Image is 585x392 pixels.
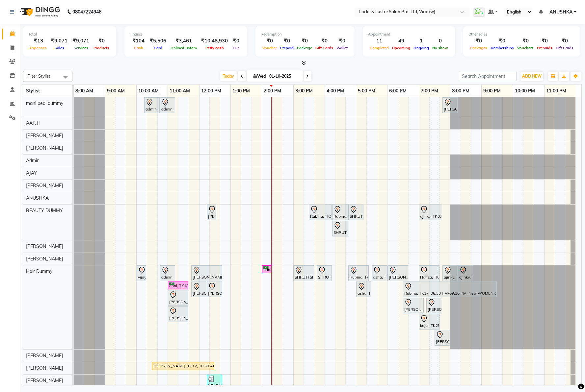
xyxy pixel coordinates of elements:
span: ADD NEW [522,74,542,79]
a: 1:00 PM [231,86,252,96]
input: Search Appointment [459,71,517,81]
a: 4:00 PM [325,86,346,96]
div: [PERSON_NAME], TK13, 11:45 AM-12:15 PM, New WOMENS HAIRWASH - L [192,282,206,296]
a: 9:00 PM [482,86,502,96]
div: ₹0 [554,37,575,45]
div: ₹0 [335,37,349,45]
span: Prepaids [535,46,554,50]
div: SHRUTI SHINDE, TK34, 04:15 PM-04:45 PM, DTAN BLEACH - FULL FACE - RAGAA [333,222,347,235]
span: Gift Cards [554,46,575,50]
span: Voucher [261,46,279,50]
div: ajinky, TK07, 08:15 PM-08:45 PM, [PERSON_NAME] H&B [459,266,473,280]
div: SHRUTI SHINDE, TK34, 04:45 PM-05:15 PM, DTAN BLEACH - FULL FACE - RAGAA [349,206,363,219]
div: kajal, TK29, 07:00 PM-07:40 PM, New WOMEN HAIRCUT 199 - OG [419,315,439,329]
span: Products [92,46,111,50]
div: ₹0 [489,37,516,45]
div: 0 [431,37,450,45]
div: Rubina, TK17, 04:45 PM-05:25 PM, MEN HAIRCUT ₹ 99- OG [349,266,368,280]
div: admin, TK15, 10:15 AM-10:45 AM, BASIC PEDICURE [145,98,159,112]
span: mani pedi dummy [26,100,63,106]
span: Ongoing [412,46,431,50]
span: Packages [468,46,489,50]
span: Completed [368,46,390,50]
span: Package [295,46,314,50]
span: ANUSHKA [26,195,49,201]
span: Wed [252,74,267,79]
a: 2:00 PM [262,86,283,96]
span: AJAY [26,170,37,176]
a: 8:00 PM [450,86,471,96]
div: 49 [390,37,412,45]
div: ₹0 [516,37,535,45]
div: ₹9,071 [48,37,70,45]
span: ANUSHKA [549,9,572,15]
span: [PERSON_NAME] [26,353,63,358]
span: Vouchers [516,46,535,50]
span: Prepaid [279,46,295,50]
div: [PERSON_NAME], TK22, 06:30 PM-07:10 PM, New WOMEN HAIRCUT 199 - OG [404,299,423,312]
div: ₹0 [314,37,335,45]
div: ₹104 [130,37,147,45]
b: 08047224946 [72,3,101,21]
span: [PERSON_NAME] [26,183,63,188]
div: [PERSON_NAME], TK05, 06:00 PM-06:40 PM, New WOMEN HAIRCUT 199 - OG [388,266,408,280]
div: admin, TK15, 10:45 AM-11:15 AM, BASIC MANICURE [161,98,174,112]
a: 3:00 PM [294,86,314,96]
a: 11:00 PM [545,86,568,96]
div: ₹9,071 [70,37,92,45]
span: Hair Dummy [26,268,52,274]
span: [PERSON_NAME] [26,256,63,262]
div: [PERSON_NAME], TK13, 12:15 PM-12:45 PM, New WOMENS STYLING IRONING [207,282,222,296]
span: Upcoming [390,46,412,50]
div: [PERSON_NAME], TK13, 12:15 PM-12:30 PM, Eyebrow [207,206,216,219]
a: 9:00 AM [105,86,126,96]
div: SHRUTI SHINDE, TK34, 03:00 PM-03:40 PM, New WOMEN HAIRCUT 199 - OG [294,266,313,280]
div: vijaya, TK02, 10:00 AM-10:01 AM, NANOPLASTIA SERVICE (DOROFEY) [137,266,146,280]
a: 6:00 PM [387,86,408,96]
div: [PERSON_NAME], TK13, 11:00 AM-11:40 AM, New WOMEN HAIRCUT 199 - OG [169,291,188,305]
div: [PERSON_NAME], TK22, 07:45 PM-08:15 PM, BASIC PEDICURE [443,98,457,112]
div: asha, TK26, 05:30 PM-06:00 PM, [PERSON_NAME] H&B [372,266,386,280]
div: Rubina, TK17, 03:30 PM-04:15 PM, 999 WAXING FH/UA/HL [309,206,331,219]
div: Total [28,32,111,37]
span: Stylist [26,88,40,94]
span: Cash [132,46,145,50]
div: ₹0 [261,37,279,45]
span: AARTI [26,120,40,126]
div: [PERSON_NAME] ., TK36, 12:15 PM-12:45 PM, PROMO MENS HAIRCUT - 99 (₹99) [207,376,222,388]
a: 10:00 AM [137,86,160,96]
div: Other sales [468,32,575,37]
div: ajinky, TK07, 07:45 PM-08:15 PM, [PERSON_NAME] H&B [443,266,457,280]
span: [PERSON_NAME] [26,243,63,249]
div: ₹0 [230,37,242,45]
input: 2025-10-01 [267,71,300,81]
div: [PERSON_NAME], TK19, 11:00 AM-11:40 AM, New WOMEN HAIRCUT 199 - OG [169,307,188,321]
div: ₹0 [468,37,489,45]
span: Wallet [335,46,349,50]
div: asha, TK26, 05:00 PM-05:30 PM, [PERSON_NAME] H&B [357,282,371,296]
div: Rubina, TK17, 04:15 PM-04:45 PM, 799-CLASSIC FACIAL [333,206,347,219]
a: 8:00 AM [74,86,95,96]
div: [PERSON_NAME], TK22, 07:15 PM-07:45 PM, [PERSON_NAME] H&B [427,299,441,312]
button: ADD NEW [520,72,543,81]
span: Sales [53,46,66,50]
span: Petty cash [204,46,226,50]
span: [PERSON_NAME] [26,133,63,138]
span: Expenses [28,46,48,50]
span: Admin [26,158,40,163]
span: Online/Custom [169,46,199,50]
span: [PERSON_NAME] [26,378,63,383]
span: No show [431,46,450,50]
img: logo [17,3,62,21]
span: BEAUTY DUMMY [26,208,63,213]
div: admin, TK15, 10:45 AM-11:15 AM, New WOMENS HAIRWASH - L [161,266,174,280]
div: Finance [130,32,242,37]
div: anni, TK18, 11:00 AM-11:40 AM, New WOMEN HAIRCUT 199 - OG [169,282,188,289]
div: ₹13 [28,37,48,45]
div: Redemption [261,32,349,37]
div: admin, TK09, 02:00 PM-02:15 PM, Manicure - 199 [263,266,271,273]
div: SHRUTI SHINDE, TK34, 03:45 PM-04:15 PM, [PERSON_NAME] H&B [317,266,331,280]
div: ajinky, TK07, 07:00 PM-07:45 PM, 999 WAXING FH/UA/HL [419,206,441,219]
a: 12:00 PM [199,86,223,96]
a: 10:00 PM [513,86,537,96]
